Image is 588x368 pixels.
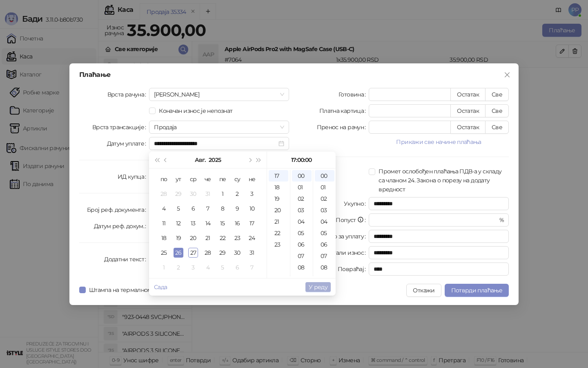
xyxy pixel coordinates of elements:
div: 2 [232,189,242,199]
div: 05 [315,227,334,239]
div: 15 [218,218,227,228]
td: 2025-08-27 [186,245,200,260]
td: 2025-08-26 [171,245,186,260]
td: 2025-09-02 [171,260,186,275]
label: Укупно [344,197,369,210]
div: 09 [315,273,334,285]
span: Close [501,72,514,78]
td: 2025-08-02 [230,186,245,201]
div: 24 [247,233,257,243]
td: 2025-08-30 [230,245,245,260]
button: У реду [305,282,331,292]
div: 30 [188,189,198,199]
div: 29 [218,248,227,258]
div: 00 [315,170,334,182]
div: 11 [159,218,169,228]
td: 2025-08-12 [171,216,186,231]
div: 02 [315,193,334,204]
div: 09 [292,273,312,285]
div: 18 [269,182,288,193]
div: 8 [218,204,227,213]
button: Прикажи све начине плаћања [369,137,509,147]
button: Остатак [450,88,486,101]
label: Број реф. документа [87,203,149,216]
span: Коначан износ је непознат [156,106,236,115]
td: 2025-08-08 [215,201,230,216]
td: 2025-08-28 [200,245,215,260]
div: 5 [218,263,227,272]
div: 04 [315,216,334,227]
div: 01 [292,182,312,193]
div: 23 [269,239,288,250]
button: Следећи месец (PageDown) [245,152,254,168]
td: 2025-09-05 [215,260,230,275]
label: Датум уплате [107,137,149,150]
button: Претходна година (Control + left) [152,152,161,168]
div: 16 [232,218,242,228]
button: Close [501,68,514,81]
label: Попуст [336,213,369,227]
div: 23 [232,233,242,243]
div: 21 [203,233,213,243]
td: 2025-08-23 [230,231,245,245]
span: Продаја [154,121,284,133]
div: 22 [218,233,227,243]
td: 2025-07-29 [171,186,186,201]
div: Плаћање [79,72,509,78]
td: 2025-07-31 [200,186,215,201]
div: 26 [174,248,183,258]
div: 4 [159,204,169,213]
label: Датум реф. докум. [94,220,149,233]
div: 6 [188,204,198,213]
button: Откажи [406,284,441,297]
label: Укупно за уплату [317,230,369,243]
div: 10 [247,204,257,213]
span: У реду [309,283,327,291]
td: 2025-08-25 [156,245,171,260]
label: Врста рачуна [107,88,149,101]
th: су [230,172,245,186]
div: 04 [292,216,312,227]
label: Повраћај [338,263,369,276]
label: Преостали износ [315,246,369,259]
div: 30 [232,248,242,258]
div: 08 [292,262,312,273]
th: по [156,172,171,186]
span: Штампа на термалном штампачу [86,285,184,294]
th: че [200,172,215,186]
label: Додатни текст [104,253,149,266]
td: 2025-08-29 [215,245,230,260]
span: Потврди плаћање [451,287,502,294]
th: ут [171,172,186,186]
div: 07 [315,250,334,262]
div: 19 [269,193,288,204]
div: 05 [292,227,312,239]
td: 2025-08-19 [171,231,186,245]
button: Потврди плаћање [445,284,509,297]
button: Остатак [450,121,486,134]
span: close [504,72,510,78]
div: 03 [315,204,334,216]
td: 2025-08-04 [156,201,171,216]
div: 06 [315,239,334,250]
td: 2025-08-24 [245,231,259,245]
td: 2025-08-03 [245,186,259,201]
td: 2025-08-20 [186,231,200,245]
div: 6 [232,263,242,272]
div: 28 [203,248,213,258]
input: Датум уплате [154,139,277,148]
div: 17 [247,218,257,228]
div: 7 [203,204,213,213]
div: 00 [292,170,312,182]
td: 2025-09-04 [200,260,215,275]
div: 17:00:00 [270,152,332,168]
button: Претходни месец (PageUp) [161,152,170,168]
td: 2025-08-21 [200,231,215,245]
td: 2025-09-07 [245,260,259,275]
td: 2025-08-18 [156,231,171,245]
div: 3 [247,189,257,199]
div: 13 [188,218,198,228]
td: 2025-08-09 [230,201,245,216]
button: Изабери месец [195,152,205,168]
div: 12 [174,218,183,228]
